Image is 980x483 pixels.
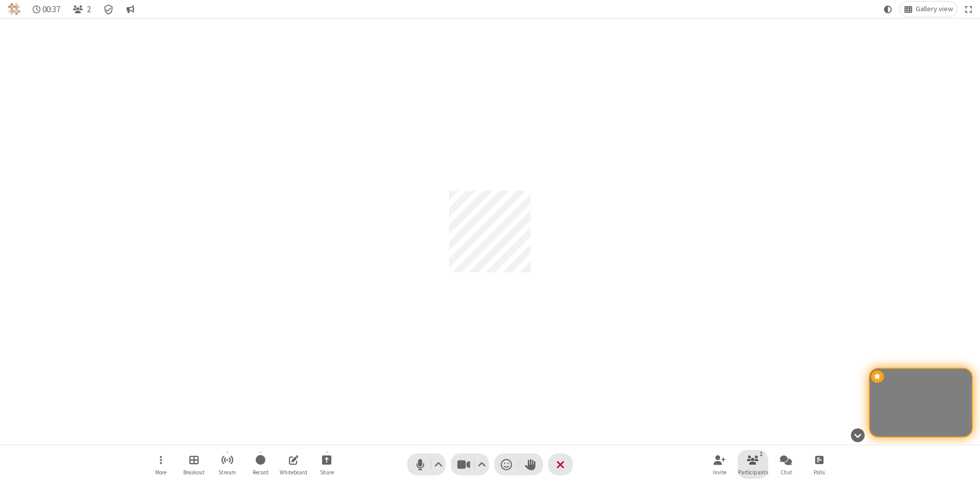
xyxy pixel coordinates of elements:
button: Start recording [245,450,276,479]
div: Meeting details Encryption enabled [99,2,118,17]
button: Start sharing [311,450,342,479]
span: Gallery view [916,5,953,13]
span: Whiteboard [280,469,307,475]
span: Chat [780,469,792,475]
button: Invite participants (Alt+I) [704,450,735,479]
span: Participants [738,469,768,475]
div: 2 [757,449,766,459]
button: Video setting [475,453,489,475]
span: Invite [713,469,726,475]
span: Record [253,469,268,475]
button: Raise hand [519,453,543,475]
img: QA Selenium DO NOT DELETE OR CHANGE [8,3,20,15]
button: Send a reaction [494,453,519,475]
button: Stop video (Alt+V) [451,453,489,475]
button: Change layout [900,2,957,17]
button: Open chat [771,450,801,479]
span: Breakout [183,469,205,475]
button: End or leave meeting [548,453,573,475]
button: Start streaming [212,450,242,479]
span: More [155,469,166,475]
span: Stream [218,469,236,475]
button: Open participant list [738,450,768,479]
button: Conversation [122,2,138,17]
button: Open menu [145,450,176,479]
button: Fullscreen [961,2,976,17]
button: Open participant list [68,2,95,17]
span: 2 [87,5,91,14]
button: Hide [847,423,868,447]
button: Open shared whiteboard [278,450,309,479]
button: Mute (Alt+A) [407,453,446,475]
div: Timer [29,2,65,17]
span: 00:37 [42,5,60,14]
button: Open poll [804,450,835,479]
button: Audio settings [432,453,446,475]
span: Share [320,469,334,475]
span: Polls [814,469,825,475]
button: Manage Breakout Rooms [179,450,209,479]
button: Using system theme [880,2,896,17]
